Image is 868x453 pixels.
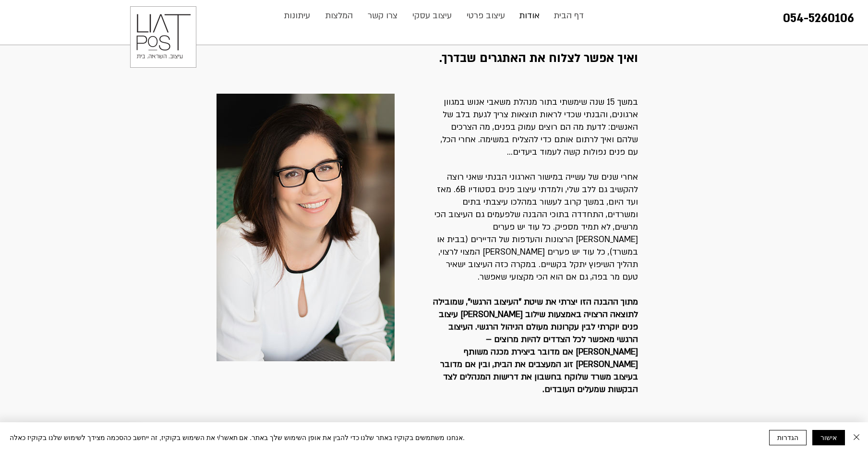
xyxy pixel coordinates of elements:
span: במשך 15 שנה שימשתי בתור מנהלת משאבי אנוש במגוון ארגונים, והבנתי שכדי לראות תוצאות צריך לגעת בלב ש... [441,97,638,158]
p: צרו קשר [363,6,402,25]
a: דף הבית [547,6,591,25]
a: צרו קשר [360,6,405,25]
a: עיצוב עסקי [405,6,459,25]
p: דף הבית [549,6,589,25]
button: סגירה [851,430,862,445]
p: עיצוב עסקי [408,6,457,25]
p: המלצות [320,6,358,25]
p: עיתונות [279,6,315,25]
nav: אתר [276,6,591,25]
a: 054-5260106 [783,11,854,26]
button: הגדרות [769,430,807,445]
p: עיצוב פרטי [462,6,510,25]
span: מתוך ההבנה הזו יצרתי את שיטת "העיצוב הרגשי", שמובילה לתוצאה הרצויה באמצעות שילוב [PERSON_NAME] עי... [433,296,638,395]
span: אנחנו משתמשים בקוקיז באתר שלנו כדי להבין את אופן השימוש שלך באתר. אם תאשר/י את השימוש בקוקיז, זה ... [10,433,465,442]
button: אישור [812,430,845,445]
img: סגירה [851,431,862,443]
a: עיצוב פרטי [459,6,512,25]
a: אודות [512,6,547,25]
p: אודות [514,6,544,25]
img: 210A8655.jpg [217,94,395,361]
a: עיתונות [277,6,317,25]
a: המלצות [317,6,360,25]
span: אחרי שנים של עשייה במישור הארגוני הבנתי שאני רוצה להקשיב גם ללב שלי, ולמדתי עיצוב פנים בסטודיו 6B... [433,171,638,395]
